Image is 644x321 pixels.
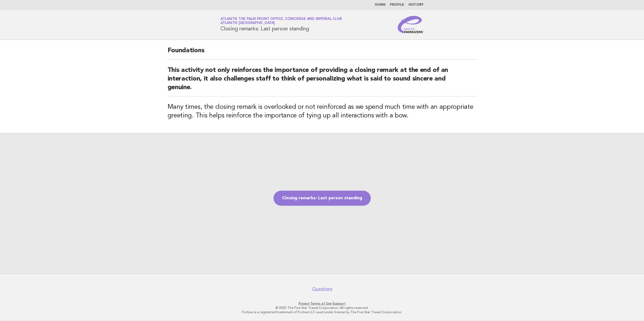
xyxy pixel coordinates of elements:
[168,103,477,120] h3: Many times, the closing remark is overlooked or not reinforced as we spend much time with an appr...
[168,66,477,96] h2: This activity not only reinforces the importance of providing a closing remark at the end of an i...
[273,191,371,206] a: Closing remarks: Last person standing
[220,18,342,32] h1: Closing remarks: Last person standing
[157,301,487,306] p: · ·
[333,302,346,305] a: Support
[220,17,342,25] a: Atlantis The Palm Front Office, Concierge and Imperial ClubAtlantis [GEOGRAPHIC_DATA]
[312,286,332,292] a: Questions
[157,306,487,310] p: © 2025 The Five Star Travel Corporation. All rights reserved.
[220,22,275,25] span: Atlantis [GEOGRAPHIC_DATA]
[408,3,424,6] a: History
[398,16,424,33] img: Service Energizers
[310,302,332,305] a: Terms of Use
[157,310,487,314] p: Forbes is a registered trademark of Forbes LLC used under license by The Five Star Travel Corpora...
[299,302,309,305] a: Privacy
[390,3,404,6] a: Profile
[168,46,477,60] h2: Foundations
[375,3,386,6] a: Home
